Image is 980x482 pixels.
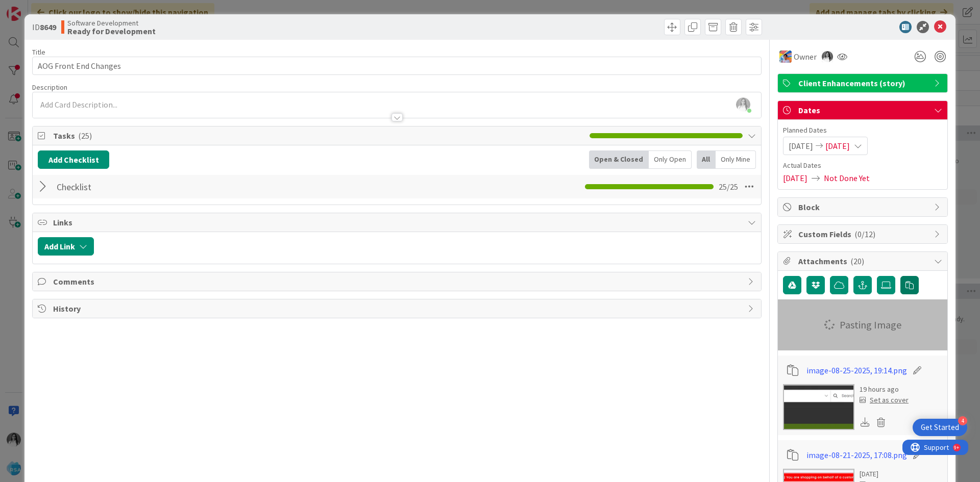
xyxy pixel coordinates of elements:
input: Add Checklist... [53,177,283,196]
span: [DATE] [789,140,813,152]
a: image-08-25-2025, 19:14.png [806,364,907,376]
input: type card name here... [32,57,762,75]
span: Actual Dates [783,160,942,171]
div: 19 hours ago [860,384,909,395]
div: 9+ [52,4,57,12]
span: Comments [53,275,743,288]
div: Download [860,416,871,429]
span: Dates [798,104,929,116]
div: [DATE] [860,469,909,479]
span: ID [32,21,56,33]
span: 25 / 25 [719,181,738,193]
img: bs [822,51,833,62]
span: Description [32,83,67,92]
span: ( 25 ) [78,131,92,141]
div: 4 [958,416,967,425]
span: ( 20 ) [850,256,864,266]
span: [DATE] [825,140,850,152]
img: JbJjnA6jwQjbMO45oKCiXYnue5pltFIo.png [736,97,750,112]
button: Add Link [38,237,94,256]
span: Planned Dates [783,125,942,136]
div: Get Started [921,422,959,433]
span: ( 0/12 ) [854,229,875,239]
span: Links [53,216,743,229]
b: 8649 [40,22,56,32]
button: Add Checklist [38,150,109,169]
span: Support [21,2,46,14]
span: Tasks [53,130,584,142]
span: History [53,302,743,315]
div: Open Get Started checklist, remaining modules: 4 [913,419,967,436]
div: Only Mine [716,150,756,169]
span: Software Development [67,19,156,27]
div: Only Open [649,150,692,169]
span: Block [798,201,929,213]
div: Pasting Image [778,299,947,350]
div: Set as cover [860,395,909,405]
span: Not Done Yet [824,172,870,184]
a: image-08-21-2025, 17:08.png [806,449,907,461]
img: JK [779,50,792,63]
span: Owner [794,50,817,63]
div: All [697,150,716,169]
span: Client Enhancements (story) [798,77,929,89]
span: [DATE] [783,172,807,184]
div: Open & Closed [589,150,649,169]
label: Title [32,47,45,57]
span: Attachments [798,255,929,267]
span: Custom Fields [798,228,929,240]
b: Ready for Development [67,27,156,35]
